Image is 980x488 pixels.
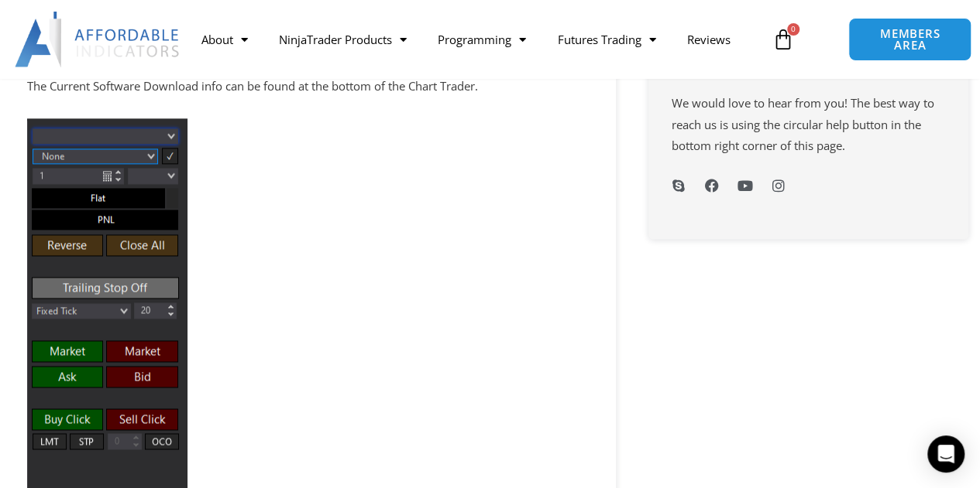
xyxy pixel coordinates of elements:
[927,435,965,473] div: Open Intercom Messenger
[749,17,817,62] a: 0
[865,28,955,51] span: MEMBERS AREA
[186,22,764,57] nav: Menu
[263,22,422,57] a: NinjaTrader Products
[27,76,589,97] p: The Current Software Download info can be found at the bottom of the Chart Trader.
[542,22,671,57] a: Futures Trading
[422,22,542,57] a: Programming
[787,23,799,36] span: 0
[848,18,971,61] a: MEMBERS AREA
[186,22,263,57] a: About
[671,22,745,57] a: Reviews
[672,93,945,158] p: We would love to hear from you! The best way to reach us is using the circular help button in the...
[15,12,181,67] img: LogoAI | Affordable Indicators – NinjaTrader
